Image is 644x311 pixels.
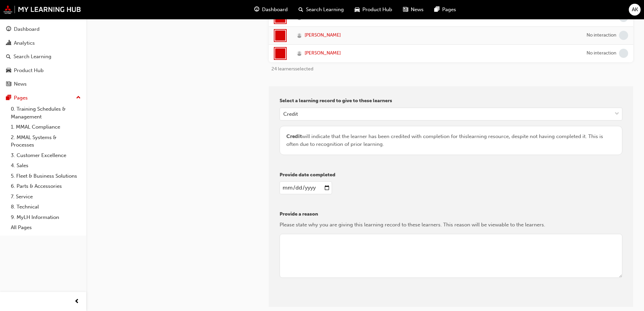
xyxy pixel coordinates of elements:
span: learningRecordVerb_NONE-icon [619,31,628,40]
div: News [14,80,27,88]
span: Pages [442,6,456,14]
span: News [411,6,424,14]
div: will indicate that the learner has been credited with completion for this learning resource , des... [286,133,615,148]
span: AK [632,6,638,14]
span: car-icon [6,68,11,74]
a: pages-iconPages [429,3,461,17]
div: Search Learning [14,53,51,61]
a: 7. Service [8,192,84,202]
a: 0. Training Schedules & Management [8,104,84,122]
span: pages-icon [6,95,11,101]
a: guage-iconDashboard [249,3,293,17]
a: [PERSON_NAME] [297,49,576,57]
a: [PERSON_NAME] [297,31,576,39]
span: guage-icon [6,26,11,32]
a: Product Hub [3,64,84,77]
a: 3. Customer Excellence [8,150,84,161]
button: Pages [3,92,84,104]
a: 8. Technical [8,202,84,212]
p: Provide a reason [280,210,622,218]
span: search-icon [299,5,303,14]
span: 24 learners selected [271,66,313,72]
div: Product Hub [14,67,44,74]
span: Credit [286,133,302,139]
a: 2. MMAL Systems & Processes [8,132,84,150]
a: Analytics [3,37,84,49]
span: [PERSON_NAME] [305,31,341,39]
span: Search Learning [306,6,344,14]
div: No interaction [587,50,616,57]
a: news-iconNews [398,3,429,17]
span: search-icon [6,54,11,60]
a: 1. MMAL Compliance [8,122,84,132]
span: news-icon [403,5,408,14]
p: Select a learning record to give to these learners [280,97,622,105]
span: prev-icon [74,297,79,306]
div: Dashboard [14,25,40,33]
div: Analytics [14,39,35,47]
p: Provide date completed [280,171,622,179]
button: DashboardAnalyticsSearch LearningProduct HubNews [3,22,84,92]
span: Please state why you are giving this learning record to these learners. This reason will be viewa... [280,222,545,228]
span: pages-icon [434,5,439,14]
input: enter a date [280,181,332,194]
a: car-iconProduct Hub [349,3,398,17]
a: News [3,78,84,90]
span: Product Hub [362,6,392,14]
span: news-icon [6,81,11,87]
div: Pages [14,94,28,102]
span: up-icon [76,93,81,102]
span: down-icon [615,110,619,118]
span: guage-icon [254,5,259,14]
span: learningRecordVerb_NONE-icon [619,49,628,58]
a: All Pages [8,222,84,233]
div: Credit [283,110,298,118]
div: No interaction [587,32,616,39]
a: 5. Fleet & Business Solutions [8,171,84,181]
span: Dashboard [262,6,288,14]
a: 9. MyLH Information [8,212,84,223]
span: [PERSON_NAME] [305,49,341,57]
img: mmal [3,5,81,14]
a: Search Learning [3,50,84,63]
button: AK [629,4,641,16]
span: chart-icon [6,40,11,46]
span: car-icon [355,5,360,14]
a: search-iconSearch Learning [293,3,349,17]
a: 4. Sales [8,160,84,171]
a: 6. Parts & Accessories [8,181,84,192]
a: Dashboard [3,23,84,36]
